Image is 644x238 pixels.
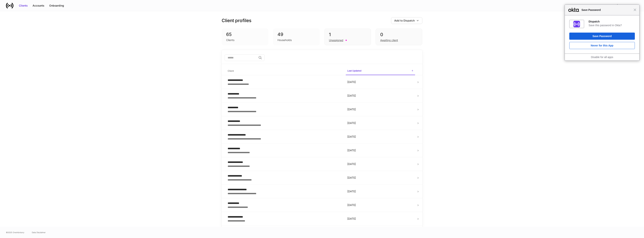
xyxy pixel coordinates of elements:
span: Close [634,8,636,11]
h6: Last Updated [347,69,361,72]
p: [DATE] [347,148,414,152]
a: Disable for all apps [591,56,613,59]
p: [DATE] [347,107,414,111]
button: Accounts [30,3,47,9]
div: 1 [329,32,366,38]
p: [DATE] [347,176,414,180]
img: IoaI0QAAAAZJREFUAwDpn500DgGa8wAAAABJRU5ErkJggg== [573,21,580,27]
div: Clients [19,4,28,7]
p: [DATE] [347,80,414,84]
button: Save Password [569,33,635,40]
span: Client [226,67,343,75]
p: [DATE] [347,94,414,98]
button: Clients [16,3,30,9]
p: [DATE] [347,121,414,125]
div: Households [277,38,292,42]
a: Data Disclaimer [32,231,46,234]
div: 49 [277,31,315,37]
span: Save Password [580,8,634,12]
div: Save this password in Okta? [589,24,635,27]
button: Add to Dispatch [391,17,422,24]
div: Dispatch [589,20,635,23]
p: [DATE] [347,135,414,139]
div: 0Awaiting client [376,28,422,45]
button: Onboarding [47,3,66,9]
div: Unassigned [329,38,343,42]
h6: Client [228,69,234,73]
span: © 2025 OneAdvisory [6,231,24,234]
div: Add to Dispatch [394,19,415,22]
div: Onboarding [49,4,64,7]
p: [DATE] [347,203,414,207]
span: Last Updated [346,67,415,75]
div: Accounts [33,4,44,7]
div: 65 [226,31,264,37]
p: [DATE] [347,190,414,193]
p: [DATE] [347,217,414,221]
div: 1Unassigned [324,28,371,45]
p: [DATE] [347,162,414,166]
div: 0 [380,32,418,38]
h3: Client profiles [222,18,251,24]
button: Never for this App [569,42,635,49]
div: Clients [226,38,234,42]
div: Awaiting client [380,38,398,42]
